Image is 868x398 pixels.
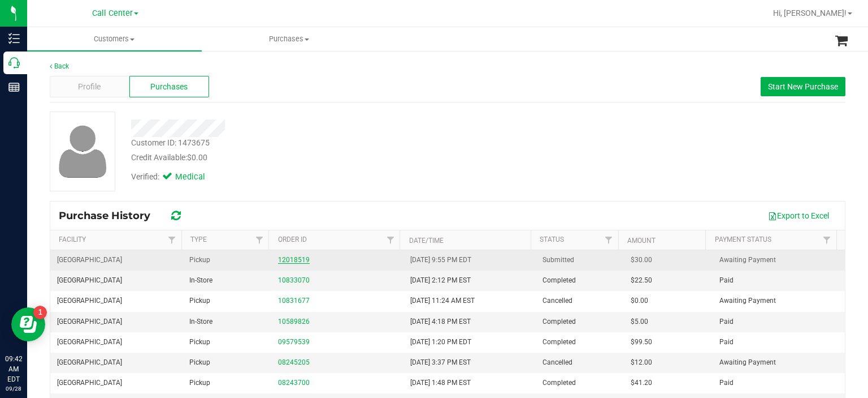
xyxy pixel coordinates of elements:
span: [DATE] 1:20 PM EDT [410,337,471,348]
span: Purchase History [59,209,162,222]
span: Customers [27,34,202,44]
span: Profile [78,81,101,93]
span: Purchases [150,81,188,93]
span: [GEOGRAPHIC_DATA] [57,357,122,368]
a: Filter [818,230,836,250]
a: Payment Status [715,236,771,243]
span: Pickup [189,378,210,388]
a: Type [190,236,207,243]
span: Pickup [189,296,210,306]
inline-svg: Reports [8,82,20,93]
iframe: Resource center [11,307,45,341]
a: 12018519 [278,256,310,264]
a: Filter [599,230,618,250]
span: In-Store [189,316,212,327]
a: 09579539 [278,338,310,346]
button: Export to Excel [761,206,836,225]
span: Paid [719,275,734,286]
span: Submitted [542,255,574,266]
iframe: Resource center unread badge [33,306,47,319]
a: Amount [627,237,656,245]
span: [DATE] 3:37 PM EST [410,357,471,368]
a: Status [540,236,564,243]
span: Hi, [PERSON_NAME]! [773,8,847,18]
inline-svg: Call Center [8,57,20,69]
span: Start New Purchase [768,82,838,91]
span: $0.00 [187,153,207,162]
span: [GEOGRAPHIC_DATA] [57,255,122,266]
a: 10589826 [278,318,310,326]
span: Cancelled [542,296,572,306]
span: Awaiting Payment [719,357,776,368]
span: Pickup [189,337,210,348]
a: 10831677 [278,297,310,305]
span: Cancelled [542,357,572,368]
p: 09/28 [5,384,22,393]
span: Completed [542,275,576,286]
a: Facility [59,236,86,243]
div: Customer ID: 1473675 [131,137,210,149]
span: $12.00 [631,357,652,368]
a: Filter [381,230,400,250]
span: Paid [719,316,734,327]
span: Pickup [189,255,210,266]
span: [DATE] 2:12 PM EST [410,275,471,286]
button: Start New Purchase [761,77,845,96]
span: [DATE] 1:48 PM EST [410,378,471,388]
a: Purchases [202,27,376,51]
span: Completed [542,378,576,388]
span: $0.00 [631,296,648,306]
a: Back [50,62,69,70]
span: [DATE] 9:55 PM EDT [410,255,471,266]
div: Verified: [131,171,220,183]
span: [GEOGRAPHIC_DATA] [57,316,122,327]
span: [GEOGRAPHIC_DATA] [57,296,122,306]
span: Medical [175,171,220,183]
span: $30.00 [631,255,652,266]
span: Paid [719,337,734,348]
img: user-icon.png [53,122,112,181]
span: $5.00 [631,316,648,327]
a: 08245205 [278,358,310,366]
span: Awaiting Payment [719,255,776,266]
span: Pickup [189,357,210,368]
a: Filter [250,230,268,250]
span: Completed [542,337,576,348]
span: [DATE] 4:18 PM EST [410,316,471,327]
span: Purchases [202,34,376,44]
inline-svg: Inventory [8,33,20,44]
div: Credit Available: [131,152,520,164]
span: $99.50 [631,337,652,348]
a: 08243700 [278,379,310,387]
span: In-Store [189,275,212,286]
span: $41.20 [631,378,652,388]
span: Paid [719,378,734,388]
span: $22.50 [631,275,652,286]
span: [GEOGRAPHIC_DATA] [57,337,122,348]
a: Date/Time [409,237,444,245]
a: Filter [163,230,181,250]
span: Completed [542,316,576,327]
span: [GEOGRAPHIC_DATA] [57,378,122,388]
a: Customers [27,27,202,51]
a: Order ID [278,236,307,243]
p: 09:42 AM EDT [5,354,22,384]
span: Awaiting Payment [719,296,776,306]
span: Call Center [92,8,133,18]
span: [GEOGRAPHIC_DATA] [57,275,122,286]
a: 10833070 [278,276,310,284]
span: [DATE] 11:24 AM EST [410,296,475,306]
